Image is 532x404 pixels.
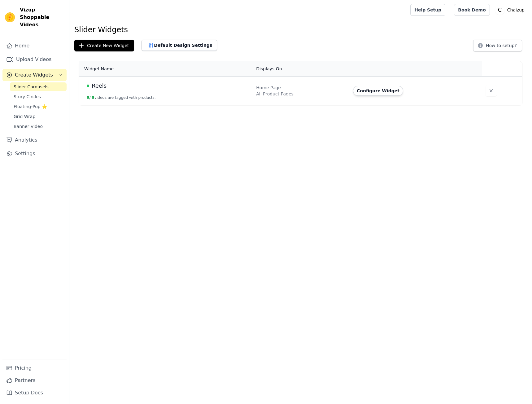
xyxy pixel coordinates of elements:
[74,25,527,35] h1: Slider Widgets
[2,387,67,399] a: Setup Docs
[2,69,67,81] button: Create Widgets
[142,40,217,51] button: Default Design Settings
[10,102,67,111] a: Floating-Pop ⭐
[92,95,94,100] span: 9
[87,95,156,100] button: 9/ 9videos are tagged with products.
[14,84,49,90] span: Slider Carousels
[2,134,67,146] a: Analytics
[14,103,47,110] span: Floating-Pop ⭐
[353,86,403,96] button: Configure Widget
[10,122,67,131] a: Banner Video
[2,147,67,160] a: Settings
[498,7,502,13] text: C
[256,91,346,97] div: All Product Pages
[87,85,89,87] span: Live Published
[410,4,445,16] a: Help Setup
[79,61,252,77] th: Widget Name
[473,40,522,51] button: How to setup?
[486,85,497,96] button: Delete widget
[2,53,67,66] a: Upload Videos
[10,82,67,91] a: Slider Carousels
[87,95,91,100] span: 9 /
[5,12,15,22] img: Vizup
[10,92,67,101] a: Story Circles
[473,44,522,50] a: How to setup?
[495,4,527,15] button: C Chaizup
[505,4,527,15] p: Chaizup
[14,123,43,130] span: Banner Video
[14,113,35,120] span: Grid Wrap
[454,4,490,16] a: Book Demo
[2,374,67,387] a: Partners
[10,112,67,121] a: Grid Wrap
[14,94,41,100] span: Story Circles
[2,40,67,52] a: Home
[252,61,349,77] th: Displays On
[2,362,67,374] a: Pricing
[20,6,64,29] span: Vizup Shoppable Videos
[15,71,53,79] span: Create Widgets
[92,81,107,90] span: Reels
[74,40,134,51] button: Create New Widget
[256,85,346,91] div: Home Page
